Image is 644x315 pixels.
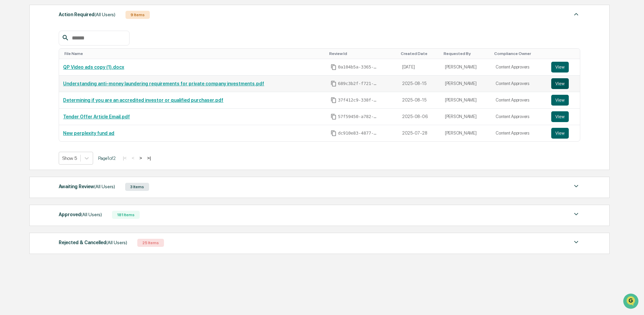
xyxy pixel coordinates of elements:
span: Copy Id [331,64,337,70]
a: 🖐️Preclearance [4,82,46,94]
button: View [551,111,569,122]
div: Rejected & Cancelled [59,238,127,247]
div: 3 Items [125,183,149,191]
span: Copy Id [331,130,337,136]
span: Copy Id [331,81,337,87]
a: New perplexity fund ad [63,131,114,136]
td: Content Approvers [492,109,547,125]
div: Toggle SortBy [494,51,544,56]
td: [DATE] [398,59,441,76]
a: QP Video ads copy (1).docx [63,64,124,70]
div: Toggle SortBy [64,51,324,56]
div: Approved [59,210,102,219]
span: Page 1 of 2 [98,155,116,161]
a: Determining if you are an accredited investor or qualified purchaser.pdf [63,97,223,103]
span: Data Lookup [13,98,43,105]
td: Content Approvers [492,76,547,92]
button: View [551,78,569,89]
span: Copy Id [331,97,337,103]
div: Toggle SortBy [444,51,489,56]
div: 9 Items [125,11,150,19]
div: We're available if you need us! [23,58,85,64]
span: 0a104b5a-3365-4e16-98ad-43a4f330f6db [338,64,379,70]
td: 2025-08-06 [398,109,441,125]
button: > [137,155,144,161]
td: 2025-08-15 [398,92,441,109]
a: View [551,111,576,122]
span: Attestations [56,85,84,92]
button: |< [121,155,129,161]
div: Toggle SortBy [401,51,438,56]
img: caret [572,210,580,218]
iframe: Open customer support [622,293,641,311]
a: View [551,128,576,139]
a: Powered byPylon [48,114,82,119]
span: 57f59450-a782-4865-ac16-a45fae92c464 [338,114,379,119]
span: Pylon [67,114,82,119]
td: [PERSON_NAME] [441,76,492,92]
img: caret [572,238,580,246]
div: 🗄️ [49,86,54,91]
div: Toggle SortBy [329,51,395,56]
td: [PERSON_NAME] [441,125,492,141]
td: [PERSON_NAME] [441,92,492,109]
span: Copy Id [331,114,337,120]
span: (All Users) [94,184,115,189]
a: 🔎Data Lookup [4,95,45,107]
div: Toggle SortBy [553,51,577,56]
td: Content Approvers [492,92,547,109]
td: Content Approvers [492,125,547,141]
a: Tender Offer Article Email.pdf [63,114,130,119]
a: Understanding anti-money laundering requirements for private company investments.pdf [63,81,264,86]
a: 🗄️Attestations [46,82,86,94]
p: How can we help? [7,14,123,25]
td: Content Approvers [492,59,547,76]
input: Clear [18,31,111,38]
div: 🔎 [7,98,12,104]
span: (All Users) [94,12,115,17]
img: caret [572,10,580,18]
td: [PERSON_NAME] [441,109,492,125]
button: View [551,128,569,139]
div: Action Required [59,10,115,19]
button: >| [145,155,153,161]
button: View [551,62,569,73]
span: (All Users) [106,240,127,245]
td: 2025-08-15 [398,76,441,92]
a: View [551,95,576,106]
button: Start new chat [115,54,123,62]
span: dc910e83-4877-4103-b15e-bf87db00f614 [338,131,379,136]
div: 181 Items [112,211,140,219]
button: < [130,155,136,161]
span: Preclearance [13,85,44,92]
img: caret [572,182,580,190]
a: View [551,78,576,89]
td: [PERSON_NAME] [441,59,492,76]
div: Awaiting Review [59,182,115,191]
td: 2025-07-28 [398,125,441,141]
img: 1746055101610-c473b297-6a78-478c-a979-82029cc54cd1 [7,52,19,64]
span: 37f412c9-338f-42cb-99a2-e0de738d2756 [338,97,379,103]
a: View [551,62,576,73]
button: View [551,95,569,106]
div: 25 Items [137,239,164,247]
span: (All Users) [81,212,102,217]
div: Start new chat [23,52,111,58]
span: 689c3b2f-f721-43d9-acbb-87360bc1cb55 [338,81,379,86]
div: 🖐️ [7,86,12,91]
